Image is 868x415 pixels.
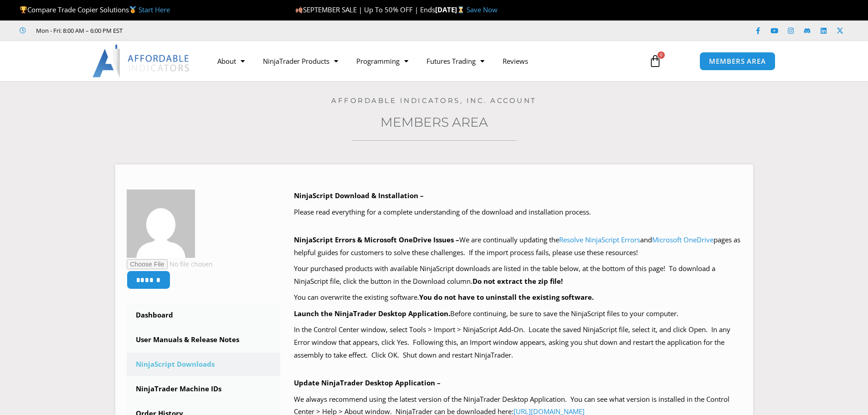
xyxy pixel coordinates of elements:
a: Reviews [493,51,537,72]
a: NinjaTrader Products [254,51,347,72]
img: 9b1f5fe0b9cfc699a0cb3ee65d96f17d4773541739bf551508fcd47b539dd305 [127,190,195,258]
img: ⌛ [457,6,464,13]
a: User Manuals & Release Notes [127,328,281,352]
a: MEMBERS AREA [699,52,776,71]
b: Do not extract the zip file! [473,277,563,286]
b: NinjaScript Download & Installation – [294,191,424,200]
b: NinjaScript Errors & Microsoft OneDrive Issues – [294,235,459,244]
nav: Menu [208,51,638,72]
p: In the Control Center window, select Tools > Import > NinjaScript Add-On. Locate the saved NinjaS... [294,323,742,362]
a: Resolve NinjaScript Errors [559,235,640,244]
img: 🥇 [129,6,136,13]
img: 🏆 [20,6,27,13]
a: Affordable Indicators, Inc. Account [331,96,537,105]
a: Save Now [467,5,498,14]
span: Compare Trade Copier Solutions [20,5,170,14]
span: SEPTEMBER SALE | Up To 50% OFF | Ends [295,5,435,14]
a: 0 [635,48,675,74]
span: MEMBERS AREA [709,58,766,65]
p: Your purchased products with available NinjaScript downloads are listed in the table below, at th... [294,262,742,288]
a: Futures Trading [417,51,493,72]
img: LogoAI | Affordable Indicators – NinjaTrader [92,45,190,77]
b: Update NinjaTrader Desktop Application – [294,378,441,387]
p: You can overwrite the existing software. [294,291,742,304]
a: Dashboard [127,303,281,327]
a: Members Area [380,114,488,130]
img: 🍂 [296,6,303,13]
a: Start Here [139,5,170,14]
p: Please read everything for a complete understanding of the download and installation process. [294,206,742,219]
strong: [DATE] [435,5,467,14]
span: 0 [657,51,665,59]
p: We are continually updating the and pages as helpful guides for customers to solve these challeng... [294,234,742,259]
a: NinjaTrader Machine IDs [127,377,281,401]
iframe: Customer reviews powered by Trustpilot [135,26,272,35]
a: NinjaScript Downloads [127,353,281,376]
span: Mon - Fri: 8:00 AM – 6:00 PM EST [34,25,123,36]
a: Programming [347,51,417,72]
a: Microsoft OneDrive [652,235,714,244]
p: Before continuing, be sure to save the NinjaScript files to your computer. [294,307,742,320]
b: Launch the NinjaTrader Desktop Application. [294,309,450,318]
a: About [208,51,254,72]
b: You do not have to uninstall the existing software. [419,292,594,302]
